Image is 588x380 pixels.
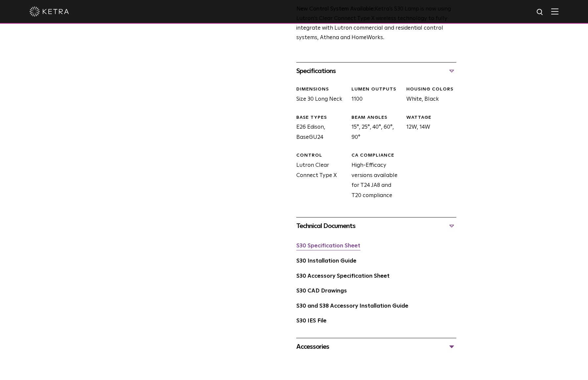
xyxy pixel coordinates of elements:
div: HOUSING COLORS [406,86,456,93]
div: Accessories [296,342,456,352]
a: S30 Specification Sheet [296,243,360,249]
div: WATTAGE [406,114,456,121]
div: Specifications [296,66,456,76]
div: LUMEN OUTPUTS [351,86,401,93]
a: S30 Accessory Specification Sheet [296,273,390,279]
img: ketra-logo-2019-white [30,7,69,16]
div: Technical Documents [296,221,456,231]
div: CA COMPLIANCE [351,152,401,159]
a: S30 Installation Guide [296,258,356,264]
div: Lutron Clear Connect Type X [291,152,346,201]
div: High-Efficacy versions available for T24 JA8 and T20 compliance [347,152,401,201]
div: DIMENSIONS [296,86,346,93]
div: 12W, 14W [401,114,456,143]
a: S30 and S38 Accessory Installation Guide [296,303,408,309]
div: BASE TYPES [296,114,346,121]
a: S30 CAD Drawings [296,288,347,294]
img: search icon [536,8,544,16]
div: E26 Edison, BaseGU24 [291,114,346,143]
div: Size 30 Long Neck [291,86,346,104]
div: CONTROL [296,152,346,159]
a: S30 IES File [296,318,327,324]
div: 1100 [347,86,401,104]
img: Hamburger%20Nav.svg [551,8,558,14]
div: BEAM ANGLES [351,114,401,121]
div: White, Black [401,86,456,104]
div: 15°, 25°, 40°, 60°, 90° [347,114,401,143]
